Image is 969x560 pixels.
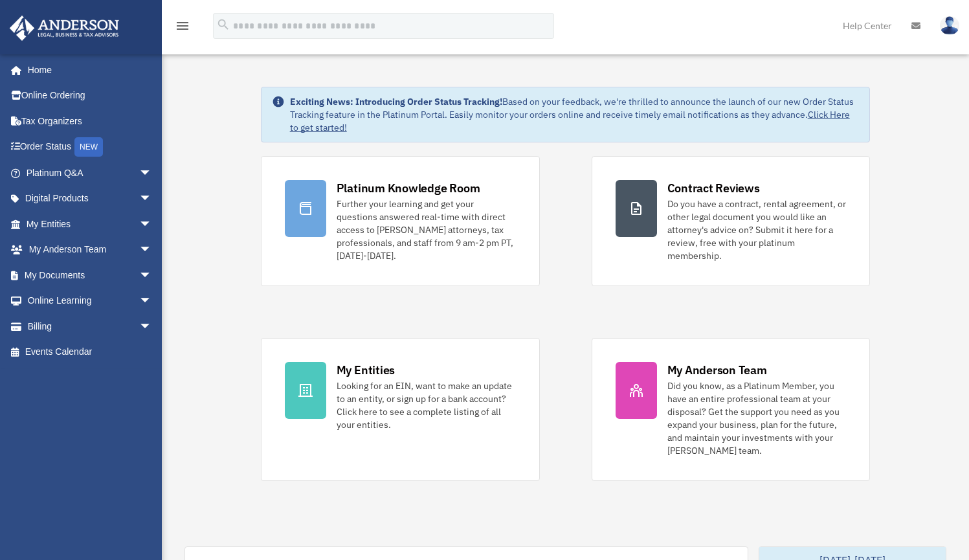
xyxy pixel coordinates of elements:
span: arrow_drop_down [139,237,165,263]
a: Digital Productsarrow_drop_down [9,186,172,212]
a: Online Ordering [9,83,172,109]
div: Did you know, as a Platinum Member, you have an entire professional team at your disposal? Get th... [667,379,847,457]
a: My Documentsarrow_drop_down [9,262,172,288]
div: Based on your feedback, we're thrilled to announce the launch of our new Order Status Tracking fe... [290,95,860,134]
a: Events Calendar [9,339,172,365]
a: Home [9,57,165,83]
div: Platinum Knowledge Room [337,180,480,196]
strong: Exciting News: Introducing Order Status Tracking! [290,96,502,107]
div: My Entities [337,362,395,378]
a: My Entities Looking for an EIN, want to make an update to an entity, or sign up for a bank accoun... [261,338,540,481]
div: NEW [74,137,103,157]
a: Platinum Q&Aarrow_drop_down [9,160,172,186]
a: Online Learningarrow_drop_down [9,288,172,314]
i: menu [175,18,190,34]
a: My Anderson Teamarrow_drop_down [9,237,172,263]
span: arrow_drop_down [139,288,165,315]
span: arrow_drop_down [139,211,165,238]
span: arrow_drop_down [139,186,165,212]
span: arrow_drop_down [139,313,165,340]
span: arrow_drop_down [139,262,165,289]
a: Contract Reviews Do you have a contract, rental agreement, or other legal document you would like... [592,156,871,286]
a: Billingarrow_drop_down [9,313,172,339]
a: My Entitiesarrow_drop_down [9,211,172,237]
div: Further your learning and get your questions answered real-time with direct access to [PERSON_NAM... [337,197,516,262]
a: My Anderson Team Did you know, as a Platinum Member, you have an entire professional team at your... [592,338,871,481]
a: Click Here to get started! [290,109,850,133]
div: Looking for an EIN, want to make an update to an entity, or sign up for a bank account? Click her... [337,379,516,431]
a: Tax Organizers [9,108,172,134]
div: My Anderson Team [667,362,767,378]
div: Contract Reviews [667,180,760,196]
a: Order StatusNEW [9,134,172,161]
div: Do you have a contract, rental agreement, or other legal document you would like an attorney's ad... [667,197,847,262]
a: menu [175,23,190,34]
i: search [216,17,230,32]
img: Anderson Advisors Platinum Portal [6,16,123,41]
a: Platinum Knowledge Room Further your learning and get your questions answered real-time with dire... [261,156,540,286]
img: User Pic [940,16,959,35]
span: arrow_drop_down [139,160,165,186]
